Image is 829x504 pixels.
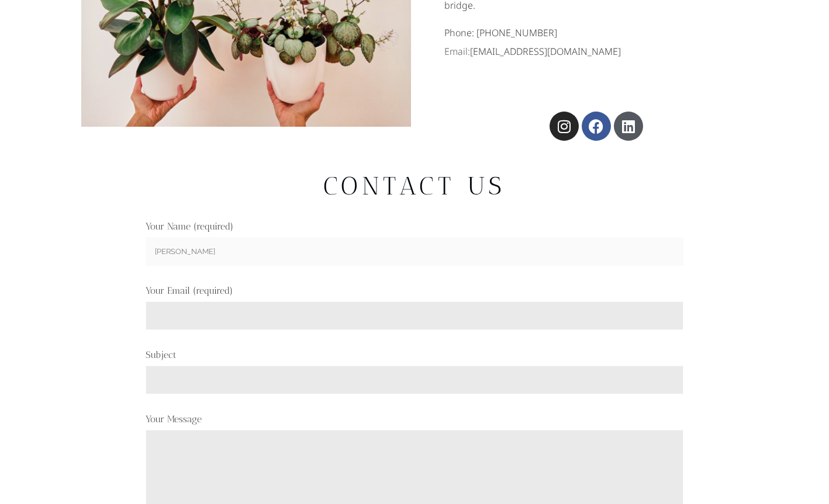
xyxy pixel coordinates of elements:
label: Subject [146,349,683,394]
p: Phone: [PHONE_NUMBER] [444,25,748,41]
input: Your Email (required) [146,301,683,330]
p: [EMAIL_ADDRESS][DOMAIN_NAME] [444,43,748,60]
a: Email: [444,45,470,58]
label: Your Email (required) [146,285,683,330]
input: Subject [146,366,683,394]
h2: Contact us [26,171,803,201]
input: Your Name (required) [146,237,683,266]
label: Your Name (required) [146,221,683,266]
